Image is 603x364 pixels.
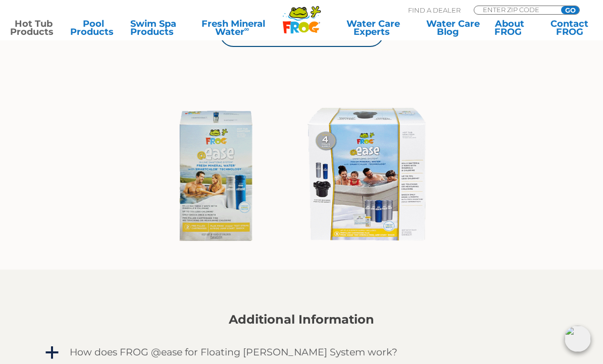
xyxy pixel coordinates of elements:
a: ContactFROG [546,20,593,36]
h4: How does FROG @ease for Floating [PERSON_NAME] System work? [70,347,397,358]
a: a How does FROG @ease for Floating [PERSON_NAME] System work? [43,344,560,360]
input: GO [561,6,579,14]
a: PoolProducts [70,20,117,36]
a: Fresh MineralWater∞ [190,20,277,36]
sup: ∞ [244,25,249,33]
a: Hot TubProducts [10,20,57,36]
img: openIcon [565,326,591,352]
a: Water CareBlog [426,20,473,36]
a: Swim SpaProducts [130,20,176,36]
span: a [44,345,60,360]
img: Inline Watkins_for Steph [159,99,445,253]
a: AboutFROG [486,20,533,36]
h2: Additional Information [43,313,560,327]
a: Water CareExperts [333,20,413,36]
input: Zip Code Form [482,6,550,13]
p: Find A Dealer [408,6,461,15]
